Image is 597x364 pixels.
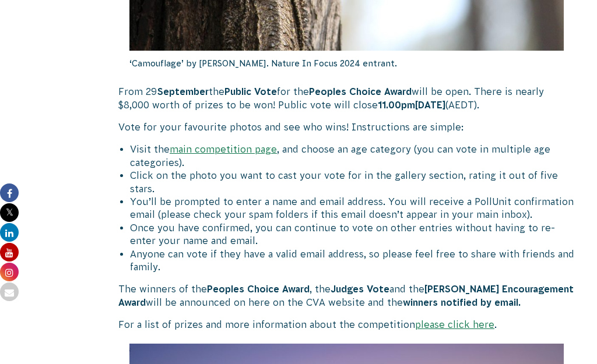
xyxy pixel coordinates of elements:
[130,221,575,248] li: Once you have confirmed, you can continue to vote on other entries without having to re-enter you...
[448,100,474,110] span: AEDT
[207,284,310,294] strong: Peoples Choice Award
[118,282,575,309] p: The winners of the , the and the will be announced on here on the CVA website and the
[130,169,575,195] li: Click on the photo you want to cast your vote for in the gallery section, rating it out of five s...
[130,195,575,221] li: You’ll be prompted to enter a name and email address. You will receive a PollUnit confirmation em...
[170,144,277,154] a: main competition page
[118,284,574,307] strong: [PERSON_NAME] Encouragement Award
[331,284,389,294] strong: Judges Vote
[415,319,494,330] a: please click here
[378,100,445,110] strong: 11.00pm[DATE]
[224,86,277,97] strong: Public Vote
[129,51,564,76] p: ‘Camouflage’ by [PERSON_NAME]. Nature In Focus 2024 entrant.
[118,121,575,133] p: Vote for your favourite photos and see who wins! Instructions are simple:
[157,86,209,97] strong: September
[118,318,575,331] p: For a list of prizes and more information about the competition .
[309,86,412,97] strong: Peoples Choice Award
[118,85,575,111] p: From 29 the for the will be open. There is nearly $8,000 worth of prizes to be won! Public vote w...
[403,297,521,308] strong: winners notified by email.
[130,143,575,169] li: Visit the , and choose an age category (you can vote in multiple age categories).
[130,248,575,274] li: Anyone can vote if they have a valid email address, so please feel free to share with friends and...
